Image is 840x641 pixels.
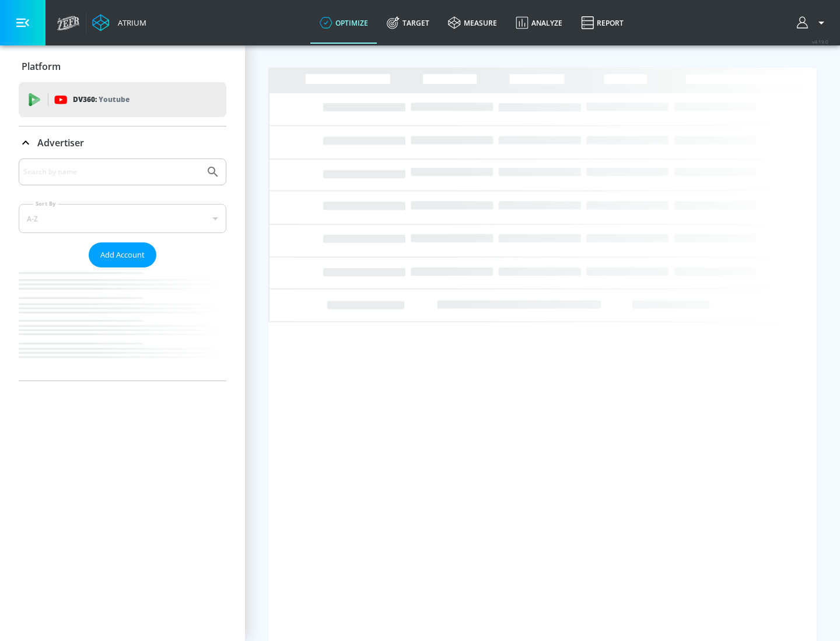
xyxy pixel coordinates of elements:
[19,126,226,159] div: Advertiser
[19,267,226,381] nav: list of Advertiser
[506,2,572,44] a: Analyze
[812,38,828,45] span: v 4.19.0
[99,93,129,105] p: Youtube
[19,159,226,381] div: Advertiser
[100,248,145,262] span: Add Account
[19,50,226,83] div: Platform
[19,82,226,117] div: DV360: Youtube
[572,2,633,44] a: Report
[22,60,61,73] p: Platform
[19,204,226,233] div: A-Z
[33,200,58,207] label: Sort By
[377,2,439,44] a: Target
[310,2,377,44] a: optimize
[23,164,200,179] input: Search by name
[92,14,146,31] a: Atrium
[113,17,146,28] div: Atrium
[439,2,506,44] a: measure
[89,242,156,267] button: Add Account
[73,93,129,106] p: DV360:
[37,136,84,149] p: Advertiser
